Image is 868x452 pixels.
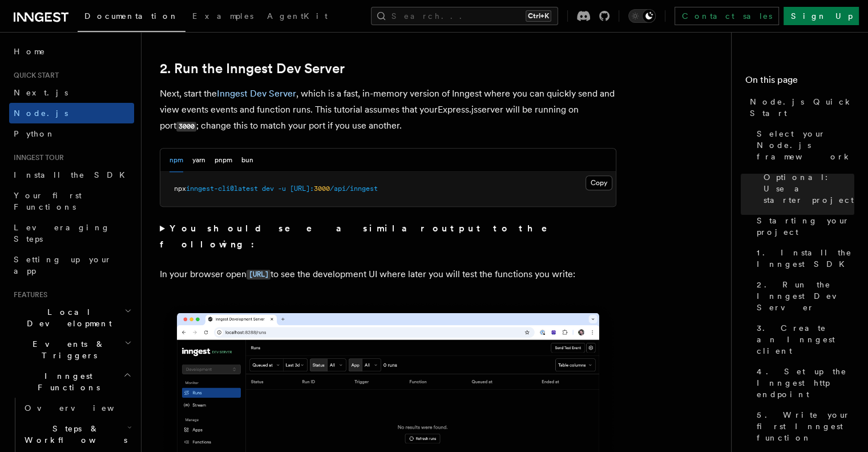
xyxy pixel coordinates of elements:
[9,41,134,62] a: Home
[628,9,656,23] button: Toggle dark mode
[526,10,551,22] kbd: Ctrl+K
[160,223,563,250] strong: You should see a similar output to the following:
[169,149,183,172] button: npm
[757,128,854,162] span: Select your Node.js framework
[9,185,134,217] a: Your first Functions
[84,11,179,21] span: Documentation
[14,255,112,275] span: Setting up your app
[586,175,612,190] button: Copy
[745,91,854,123] a: Node.js Quick Start
[14,170,132,179] span: Install the SDK
[78,3,185,32] a: Documentation
[290,185,314,193] span: [URL]:
[675,7,779,25] a: Contact sales
[260,3,334,31] a: AgentKit
[314,185,330,193] span: 3000
[752,123,854,167] a: Select your Node.js framework
[14,129,55,138] span: Python
[9,370,123,393] span: Inngest Functions
[20,423,127,446] span: Steps & Workflows
[267,11,328,21] span: AgentKit
[14,191,82,211] span: Your first Functions
[185,3,260,31] a: Examples
[278,185,286,193] span: -u
[176,122,196,131] code: 3000
[757,247,854,270] span: 1. Install the Inngest SDK
[9,290,47,299] span: Features
[20,398,134,418] a: Overview
[759,167,854,210] a: Optional: Use a starter project
[215,149,232,172] button: pnpm
[9,165,134,185] a: Install the SDK
[160,221,616,253] summary: You should see a similar output to the following:
[14,223,110,243] span: Leveraging Steps
[160,61,345,77] a: 2. Run the Inngest Dev Server
[262,185,274,193] span: dev
[757,279,854,313] span: 2. Run the Inngest Dev Server
[160,86,616,134] p: Next, start the , which is a fast, in-memory version of Inngest where you can quickly send and vi...
[192,149,205,172] button: yarn
[14,109,68,118] span: Node.js
[752,274,854,318] a: 2. Run the Inngest Dev Server
[757,366,854,400] span: 4. Set up the Inngest http endpoint
[752,242,854,274] a: 1. Install the Inngest SDK
[752,210,854,242] a: Starting your project
[25,403,142,413] span: Overview
[186,185,258,193] span: inngest-cli@latest
[752,318,854,361] a: 3. Create an Inngest client
[9,302,134,334] button: Local Development
[174,185,186,193] span: npx
[14,46,46,57] span: Home
[160,266,616,283] p: In your browser open to see the development UI where later you will test the functions you write:
[9,306,124,329] span: Local Development
[192,11,253,21] span: Examples
[757,215,854,238] span: Starting your project
[9,249,134,281] a: Setting up your app
[9,217,134,249] a: Leveraging Steps
[9,71,59,80] span: Quick start
[9,338,124,361] span: Events & Triggers
[750,96,854,119] span: Node.js Quick Start
[9,123,134,144] a: Python
[9,366,134,398] button: Inngest Functions
[9,82,134,103] a: Next.js
[9,153,64,162] span: Inngest tour
[9,103,134,123] a: Node.js
[247,269,271,279] a: [URL]
[14,88,68,97] span: Next.js
[330,185,378,193] span: /api/inngest
[757,409,854,443] span: 5. Write your first Inngest function
[9,334,134,366] button: Events & Triggers
[757,322,854,357] span: 3. Create an Inngest client
[247,270,271,279] code: [URL]
[217,88,296,99] a: Inngest Dev Server
[752,361,854,405] a: 4. Set up the Inngest http endpoint
[745,73,854,91] h4: On this page
[752,405,854,448] a: 5. Write your first Inngest function
[371,7,558,25] button: Search...Ctrl+K
[20,418,134,450] button: Steps & Workflows
[784,7,859,25] a: Sign Up
[764,171,854,206] span: Optional: Use a starter project
[241,149,253,172] button: bun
